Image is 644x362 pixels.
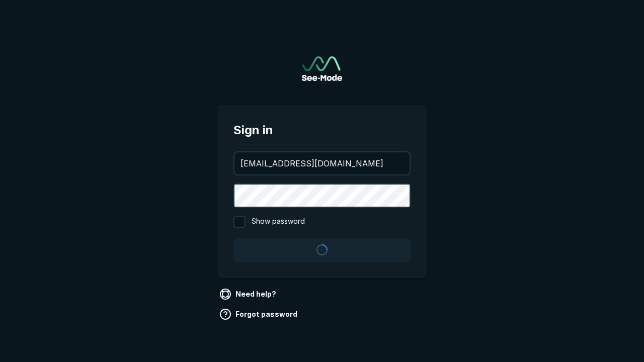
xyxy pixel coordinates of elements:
span: Show password [252,216,305,228]
a: Forgot password [217,306,301,322]
a: Go to sign in [302,56,342,81]
span: Sign in [233,121,411,139]
img: See-Mode Logo [302,56,342,81]
input: your@email.com [234,152,410,174]
a: Need help? [217,286,280,302]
